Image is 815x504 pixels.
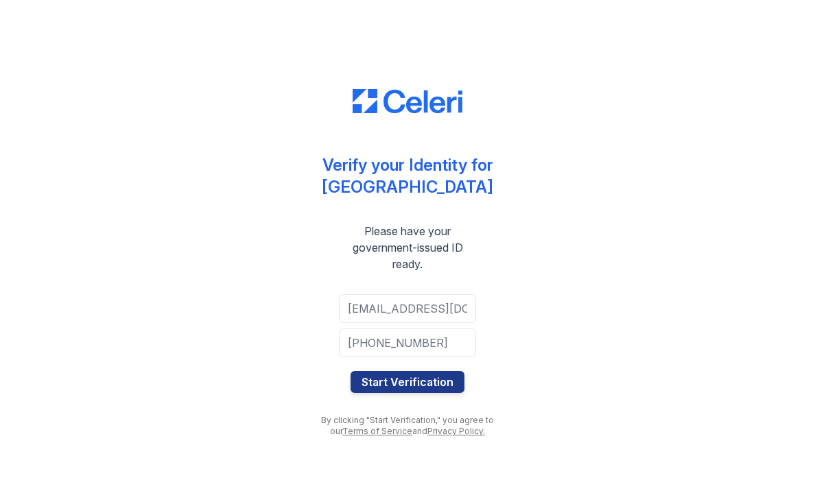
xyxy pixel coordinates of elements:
input: Phone [339,328,476,357]
img: CE_Logo_Blue-a8612792a0a2168367f1c8372b55b34899dd931a85d93a1a3d3e32e68fde9ad4.png [353,89,462,114]
input: Email [339,294,476,323]
div: Please have your government-issued ID ready. [311,223,504,272]
button: Start Verification [351,371,464,393]
a: Terms of Service [342,426,412,436]
a: Privacy Policy. [427,426,485,436]
div: Verify your Identity for [GEOGRAPHIC_DATA] [322,154,493,198]
div: By clicking "Start Verification," you agree to our and [311,415,504,437]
